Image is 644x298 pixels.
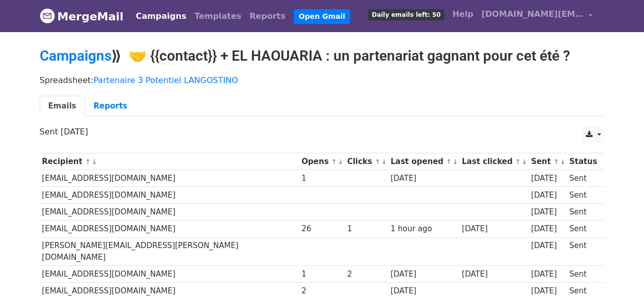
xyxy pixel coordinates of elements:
th: Last opened [388,153,459,170]
a: Campaigns [132,6,190,26]
td: Sent [567,221,599,237]
th: Sent [528,153,567,170]
a: Campaigns [40,47,111,64]
td: Sent [567,266,599,283]
a: ↑ [85,158,91,166]
th: Last clicked [460,153,529,170]
a: Partenaire 3 Potentiel LANGOSTINO [94,75,238,85]
span: Daily emails left: 50 [368,9,444,20]
a: Daily emails left: 50 [364,4,448,24]
p: Spreadsheet: [40,75,605,86]
div: 1 hour ago [390,223,457,235]
a: ↑ [446,158,452,166]
td: [PERSON_NAME][EMAIL_ADDRESS][PERSON_NAME][DOMAIN_NAME] [40,237,299,266]
a: Templates [190,6,245,26]
iframe: Chat Widget [593,249,644,298]
td: Sent [567,237,599,266]
a: ↑ [375,158,380,166]
th: Recipient [40,153,299,170]
div: 1 [347,223,386,235]
a: [DOMAIN_NAME][EMAIL_ADDRESS][DOMAIN_NAME] [478,4,597,28]
td: [EMAIL_ADDRESS][DOMAIN_NAME] [40,266,299,283]
div: [DATE] [390,285,457,297]
a: Emails [40,96,85,117]
div: [DATE] [531,206,565,218]
td: [EMAIL_ADDRESS][DOMAIN_NAME] [40,204,299,221]
div: 2 [347,268,386,280]
div: [DATE] [462,268,526,280]
a: Reports [85,96,136,117]
a: Open Gmail [294,9,350,24]
a: ↓ [453,158,458,166]
a: ↑ [553,158,559,166]
div: 26 [301,223,342,235]
th: Clicks [345,153,388,170]
div: [DATE] [531,268,565,280]
div: [DATE] [462,223,526,235]
div: [DATE] [390,173,457,184]
td: [EMAIL_ADDRESS][DOMAIN_NAME] [40,221,299,237]
td: Sent [567,170,599,187]
div: [DATE] [531,189,565,201]
p: Sent [DATE] [40,126,605,137]
span: [DOMAIN_NAME][EMAIL_ADDRESS][DOMAIN_NAME] [482,8,583,20]
a: MergeMail [40,6,124,27]
div: 1 [301,173,342,184]
th: Opens [299,153,345,170]
a: ↑ [331,158,337,166]
div: [DATE] [531,173,565,184]
h2: ⟫ 🤝 {{contact}} + EL HAOUARIA : un partenariat gagnant pour cet été ? [40,47,605,65]
div: 2 [301,285,342,297]
div: [DATE] [531,285,565,297]
div: Widget de chat [593,249,644,298]
td: [EMAIL_ADDRESS][DOMAIN_NAME] [40,187,299,204]
a: ↓ [92,158,97,166]
a: Reports [245,6,290,26]
a: ↑ [515,158,521,166]
a: Help [449,4,478,24]
a: ↓ [338,158,344,166]
th: Status [567,153,599,170]
div: 1 [301,268,342,280]
td: [EMAIL_ADDRESS][DOMAIN_NAME] [40,170,299,187]
div: [DATE] [531,223,565,235]
div: [DATE] [390,268,457,280]
a: ↓ [381,158,387,166]
td: Sent [567,187,599,204]
td: Sent [567,204,599,221]
a: ↓ [522,158,527,166]
div: [DATE] [531,240,565,252]
img: MergeMail logo [40,8,55,23]
a: ↓ [560,158,566,166]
